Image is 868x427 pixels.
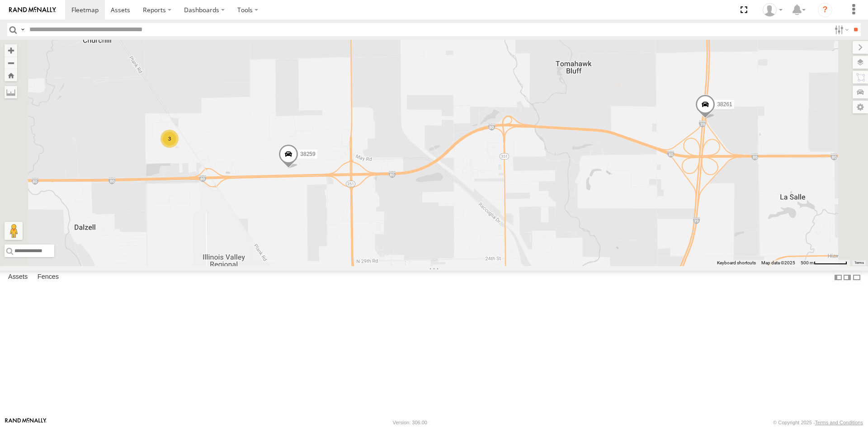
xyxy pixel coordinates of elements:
a: Terms and Conditions [815,420,863,425]
label: Search Filter Options [831,23,850,36]
span: 38259 [300,151,315,157]
label: Search Query [19,23,26,36]
div: Joann Gibson [759,3,786,17]
a: Visit our Website [5,418,47,427]
span: 500 m [801,260,814,265]
label: Dock Summary Table to the Left [834,271,843,284]
button: Zoom out [5,56,17,69]
label: Hide Summary Table [852,271,861,284]
label: Measure [5,86,17,99]
button: Zoom in [5,44,17,56]
button: Zoom Home [5,69,17,81]
label: Assets [4,271,32,284]
div: 3 [160,130,179,148]
span: 38261 [717,101,732,107]
label: Dock Summary Table to the Right [843,271,852,284]
div: Version: 306.00 [393,420,427,425]
button: Drag Pegman onto the map to open Street View [5,222,23,240]
img: rand-logo.svg [9,7,56,13]
button: Map Scale: 500 m per 70 pixels [798,260,850,266]
label: Map Settings [853,101,868,113]
i: ? [818,3,832,17]
span: Map data ©2025 [761,260,795,265]
div: © Copyright 2025 - [773,420,863,425]
button: Keyboard shortcuts [717,260,756,266]
label: Fences [33,271,63,284]
a: Terms (opens in new tab) [854,261,864,265]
